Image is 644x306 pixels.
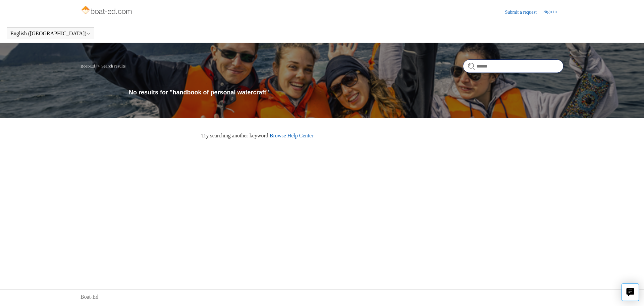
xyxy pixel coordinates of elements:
[80,293,98,301] a: Boat-Ed
[622,283,639,301] button: Live chat
[543,8,563,16] a: Sign in
[201,132,563,140] p: Try searching another keyword.
[96,63,126,69] li: Search results
[80,63,96,69] li: Boat-Ed
[80,63,95,69] a: Boat-Ed
[80,4,134,17] img: Boat-Ed Help Center home page
[463,59,563,73] input: Search
[505,9,543,16] a: Submit a request
[129,88,563,97] h1: No results for "handbook of personal watercraft"
[270,133,314,138] a: Browse Help Center
[10,31,91,37] button: English ([GEOGRAPHIC_DATA])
